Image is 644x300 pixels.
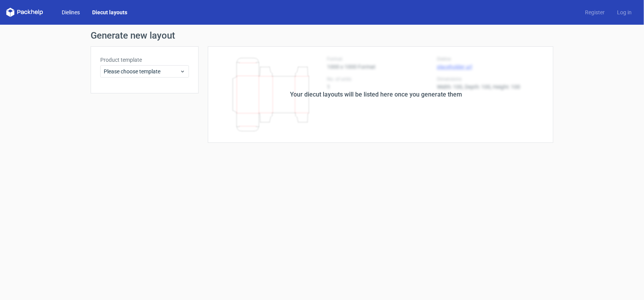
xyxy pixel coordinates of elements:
a: Diecut layouts [86,8,133,16]
span: Please choose template [104,68,180,75]
label: Product template [100,56,189,64]
a: Log in [611,8,638,16]
h1: Generate new layout [91,31,553,40]
div: Your diecut layouts will be listed here once you generate them [290,90,462,99]
a: Register [579,8,611,16]
a: Dielines [56,8,86,16]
